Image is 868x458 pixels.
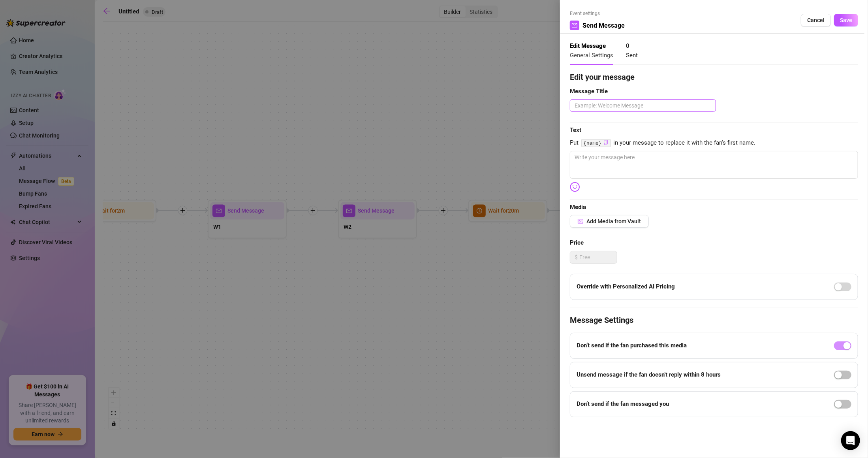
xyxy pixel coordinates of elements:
[801,14,831,26] button: Cancel
[603,140,609,145] span: copy
[570,88,608,95] strong: Message Title
[570,138,858,148] span: Put in your message to replace it with the fan's first name.
[626,42,629,49] strong: 0
[570,10,625,17] span: Event settings
[807,17,825,23] span: Cancel
[581,139,611,147] code: {name}
[577,400,669,407] strong: Don’t send if the fan messaged you
[570,204,586,211] strong: Media
[570,126,581,134] strong: Text
[626,52,638,59] span: Sent
[572,23,577,28] span: mail
[577,342,687,349] strong: Don’t send if the fan purchased this media
[578,219,583,224] span: picture
[603,140,609,146] button: Click to Copy
[570,239,584,246] strong: Price
[586,218,641,224] span: Add Media from Vault
[577,371,721,378] strong: Unsend message if the fan doesn’t reply within 8 hours
[841,431,860,450] div: Open Intercom Messenger
[570,215,649,228] button: Add Media from Vault
[577,283,675,290] strong: Override with Personalized AI Pricing
[570,315,858,326] h4: Message Settings
[840,17,852,23] span: Save
[570,72,635,82] strong: Edit your message
[570,42,606,49] strong: Edit Message
[570,182,580,192] img: svg%3e
[834,14,858,26] button: Save
[570,52,613,59] span: General Settings
[579,251,617,263] input: Free
[582,21,625,30] span: Send Message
